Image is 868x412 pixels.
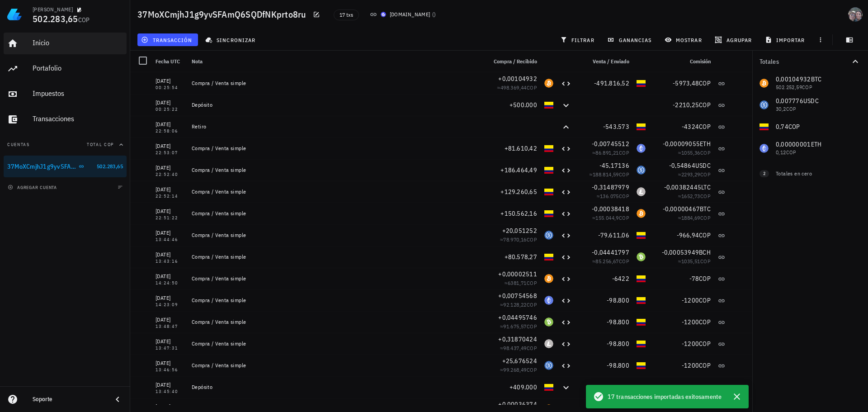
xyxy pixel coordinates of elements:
div: Comisión [649,51,714,72]
span: -98.800 [607,296,629,304]
span: -1200 [682,361,699,369]
span: +80.578,27 [505,253,538,261]
span: -98.800 [607,318,629,326]
span: COP [699,340,711,348]
span: -78 [689,275,699,283]
div: [DATE] [156,380,184,389]
span: +186.464,49 [500,166,537,174]
div: 00:25:22 [156,107,184,112]
img: LedgiFi [7,7,22,22]
span: ≈ [592,149,629,156]
button: agrupar [711,33,757,46]
span: COP [619,258,629,265]
span: Compra / Recibido [494,58,537,65]
span: 17 transacciones importadas exitosamente [608,392,722,402]
span: -2500 [682,383,699,391]
div: Inicio [33,38,123,47]
span: +20,051252 [502,227,538,235]
span: 136.075 [600,193,619,199]
span: ≈ [592,214,629,221]
span: 498.369,44 [500,84,527,91]
div: COP-icon [637,122,646,131]
span: ≈ [500,236,537,243]
button: CuentasTotal COP [4,134,127,156]
div: 13:45:40 [156,389,184,394]
span: COP [619,193,629,199]
span: COP [699,101,711,109]
span: ≈ [678,149,711,156]
span: +25,676524 [502,357,538,365]
a: Inicio [4,33,127,54]
span: ≈ [500,301,537,308]
span: ≈ [497,84,537,91]
span: filtrar [562,36,594,43]
div: 13:48:47 [156,324,184,329]
span: COP [619,214,629,221]
span: ≈ [597,193,629,199]
button: Totales [752,51,868,72]
span: +0,31870424 [498,335,537,343]
span: 2 [763,170,765,177]
span: Comisión [690,58,711,65]
span: -0,31487979 [592,183,629,191]
div: [DATE] [156,163,184,172]
div: COP-icon [637,274,646,283]
div: Compra / Venta simple [192,232,479,239]
div: [DATE] [156,359,184,368]
div: Totales en cero [776,170,843,178]
div: 37MoXCmjhJ1g9yvSFAmQ6SQDfNKprto8ru [7,163,77,170]
div: COP-icon [544,252,553,261]
span: COP [619,149,629,156]
div: Retiro [192,123,479,130]
div: [DATE] [156,98,184,107]
div: Portafolio [33,64,123,72]
span: 17 txs [340,10,353,20]
div: COP-icon [637,339,646,348]
span: COP [527,301,537,308]
span: -4324 [682,123,699,131]
span: -1200 [682,296,699,304]
h1: 37MoXCmjhJ1g9yvSFAmQ6SQDfNKprto8ru [137,7,310,22]
div: COP-icon [637,231,646,240]
div: 22:53:07 [156,151,184,155]
img: BudaPuntoCom [381,12,386,17]
button: transacción [137,33,198,46]
span: -0,54864 [669,161,695,170]
span: -0,00000467 [663,205,700,213]
div: Impuestos [33,89,123,98]
div: Compra / Venta simple [192,166,479,174]
span: -543.573 [603,123,629,131]
span: 502.283,65 [33,13,78,25]
span: 1035,51 [681,258,700,265]
div: Compra / Venta simple [192,297,479,304]
span: COP [527,345,537,351]
div: BCH-icon [544,317,553,327]
span: COP [699,318,711,326]
span: agrupar [717,36,752,43]
span: COP [700,149,711,156]
span: 98.437,49 [503,345,527,351]
a: Transacciones [4,109,127,130]
div: COP-icon [544,100,553,109]
button: agregar cuenta [5,183,61,192]
span: -491.816,52 [594,79,629,87]
div: [PERSON_NAME] [33,6,73,13]
div: Venta / Enviado [575,51,633,72]
span: importar [767,36,805,43]
a: Portafolio [4,58,127,80]
span: COP [699,231,711,239]
button: mostrar [661,33,708,46]
span: USDC [695,161,711,170]
button: importar [761,33,811,46]
span: COP [699,123,711,131]
span: agregar cuenta [9,185,57,190]
span: +0,00002511 [498,270,537,278]
div: ETH-icon [544,296,553,305]
div: COP-icon [544,187,553,196]
span: COP [619,171,629,178]
span: ≈ [678,258,711,265]
div: Compra / Venta simple [192,188,479,195]
span: ≈ [500,323,537,330]
span: COP [699,79,711,87]
button: ganancias [604,33,657,46]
